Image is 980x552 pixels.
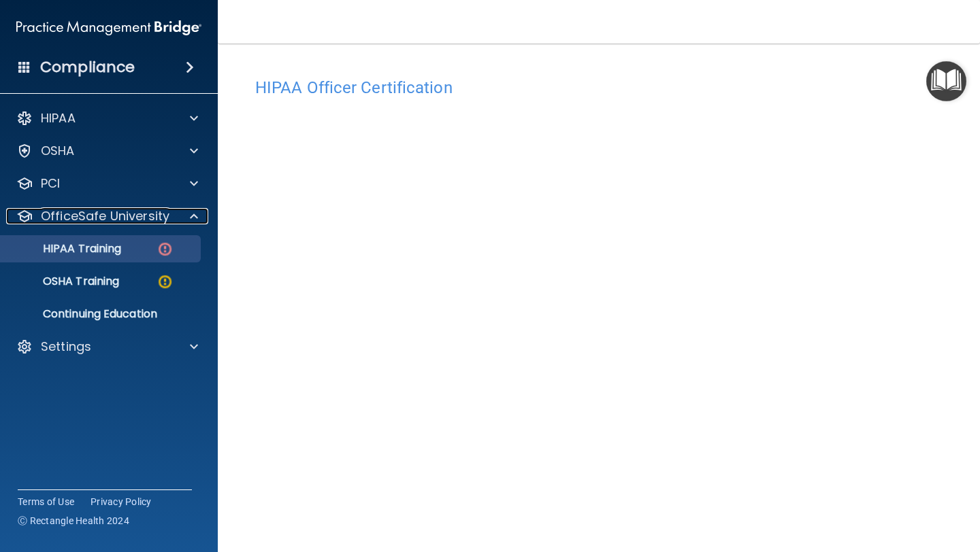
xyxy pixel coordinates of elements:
[40,58,135,77] h4: Compliance
[41,208,169,224] p: OfficeSafe University
[16,14,201,41] img: PMB logo
[41,339,91,355] p: Settings
[255,79,943,97] h4: HIPAA Officer Certification
[41,143,75,159] p: OSHA
[18,514,129,528] span: Ⓒ Rectangle Health 2024
[41,175,60,192] p: PCI
[16,175,198,192] a: PCI
[926,61,966,101] button: Open Resource Center
[16,143,198,159] a: OSHA
[16,110,198,126] a: HIPAA
[16,208,198,224] a: OfficeSafe University
[18,495,74,508] a: Terms of Use
[16,339,198,355] a: Settings
[9,307,195,321] p: Continuing Education
[9,242,121,256] p: HIPAA Training
[9,275,119,288] p: OSHA Training
[912,458,964,510] iframe: Drift Widget Chat Controller
[157,273,174,290] img: warning-circle.0cc9ac19.png
[157,241,174,258] img: danger-circle.6113f641.png
[41,110,76,126] p: HIPAA
[91,495,152,508] a: Privacy Policy
[255,104,943,546] iframe: hipaa-training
